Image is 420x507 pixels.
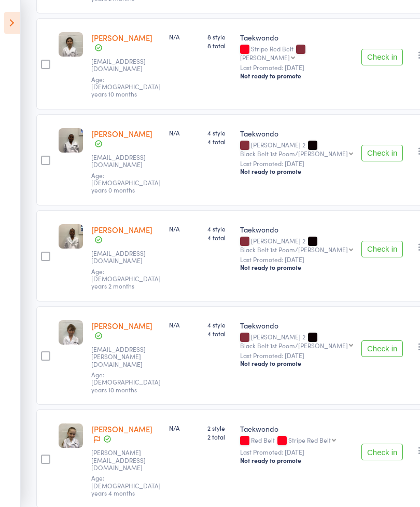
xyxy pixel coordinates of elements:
[91,224,152,235] a: [PERSON_NAME]
[91,346,159,368] small: lisajane.wilson@gmail.com
[207,329,232,338] span: 4 total
[240,320,353,331] div: Taekwondo
[240,141,353,157] div: [PERSON_NAME] 2
[91,32,152,43] a: [PERSON_NAME]
[240,54,290,61] div: [PERSON_NAME]
[240,32,353,43] div: Taekwondo
[59,320,83,345] img: image1648247983.png
[59,423,83,448] img: image1689990120.png
[240,456,353,464] div: Not ready to promote
[207,128,232,137] span: 4 style
[240,256,353,263] small: Last Promoted: [DATE]
[240,436,353,445] div: Red Belt
[169,32,199,41] div: N/A
[169,128,199,137] div: N/A
[169,320,199,329] div: N/A
[361,340,403,357] button: Check in
[240,237,353,253] div: [PERSON_NAME] 2
[91,58,159,73] small: ryry41295@gmail.com
[91,370,161,394] span: Age: [DEMOGRAPHIC_DATA] years 10 months
[240,448,353,456] small: Last Promoted: [DATE]
[169,224,199,233] div: N/A
[91,171,161,195] span: Age: [DEMOGRAPHIC_DATA] years 0 months
[91,75,161,99] span: Age: [DEMOGRAPHIC_DATA] years 10 months
[207,320,232,329] span: 4 style
[240,64,353,71] small: Last Promoted: [DATE]
[240,342,348,349] div: Black Belt 1st Poom/[PERSON_NAME]
[240,224,353,235] div: Taekwondo
[169,423,199,432] div: N/A
[59,224,83,249] img: image1638255491.png
[207,32,232,41] span: 8 style
[207,233,232,242] span: 4 total
[91,320,152,331] a: [PERSON_NAME]
[361,145,403,161] button: Check in
[240,160,353,167] small: Last Promoted: [DATE]
[91,473,161,497] span: Age: [DEMOGRAPHIC_DATA] years 4 months
[91,423,152,434] a: [PERSON_NAME]
[240,246,348,253] div: Black Belt 1st Poom/[PERSON_NAME]
[361,444,403,460] button: Check in
[91,128,152,139] a: [PERSON_NAME]
[207,137,232,146] span: 4 total
[240,72,353,80] div: Not ready to promote
[91,154,159,169] small: rukia2000@yahoo.com
[240,128,353,139] div: Taekwondo
[59,128,83,153] img: image1638255570.png
[207,41,232,50] span: 8 total
[240,333,353,349] div: [PERSON_NAME] 2
[207,432,232,441] span: 2 total
[240,423,353,434] div: Taekwondo
[240,263,353,271] div: Not ready to promote
[91,267,161,291] span: Age: [DEMOGRAPHIC_DATA] years 2 months
[91,250,159,265] small: rukia2000@yahoo.com
[361,49,403,65] button: Check in
[207,423,232,432] span: 2 style
[59,32,83,57] img: image1658535889.png
[240,359,353,367] div: Not ready to promote
[240,167,353,175] div: Not ready to promote
[361,241,403,257] button: Check in
[240,150,348,157] div: Black Belt 1st Poom/[PERSON_NAME]
[91,449,159,471] small: richard.mckay1@hotmail.com
[288,436,331,443] div: Stripe Red Belt
[207,224,232,233] span: 4 style
[240,352,353,359] small: Last Promoted: [DATE]
[240,45,353,61] div: Stripe Red Belt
